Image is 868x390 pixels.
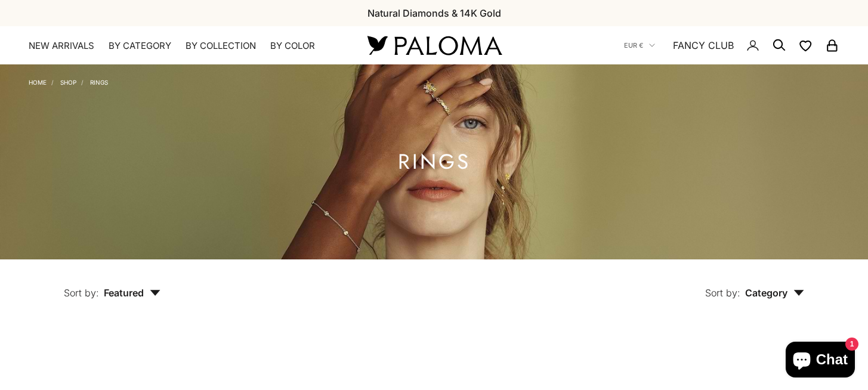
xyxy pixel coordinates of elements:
a: Shop [60,79,76,86]
button: EUR € [624,40,655,51]
nav: Secondary navigation [624,26,839,64]
p: Natural Diamonds & 14K Gold [367,5,501,21]
summary: By Collection [186,40,256,52]
a: NEW ARRIVALS [29,40,94,52]
span: Featured [104,287,160,299]
button: Sort by: Featured [36,259,188,309]
a: FANCY CLUB [673,38,734,53]
nav: Primary navigation [29,40,339,52]
summary: By Category [109,40,171,52]
nav: Breadcrumb [29,76,108,86]
a: Home [29,79,47,86]
inbox-online-store-chat: Shopify online store chat [782,342,858,380]
span: EUR € [624,40,643,51]
span: Category [745,287,804,299]
summary: By Color [270,40,315,52]
h1: Rings [398,154,471,169]
span: Sort by: [705,287,740,299]
button: Sort by: Category [678,259,832,309]
span: Sort by: [64,287,99,299]
a: Rings [90,79,108,86]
